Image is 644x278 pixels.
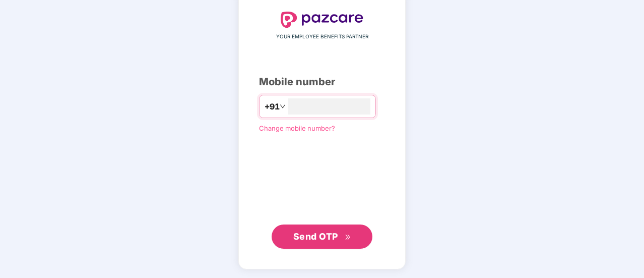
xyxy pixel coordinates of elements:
[345,234,351,241] span: double-right
[281,12,363,28] img: logo
[293,231,338,242] span: Send OTP
[259,124,335,132] a: Change mobile number?
[259,74,385,90] div: Mobile number
[272,225,372,249] button: Send OTPdouble-right
[276,33,368,41] span: YOUR EMPLOYEE BENEFITS PARTNER
[265,100,280,113] span: +91
[280,103,286,109] span: down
